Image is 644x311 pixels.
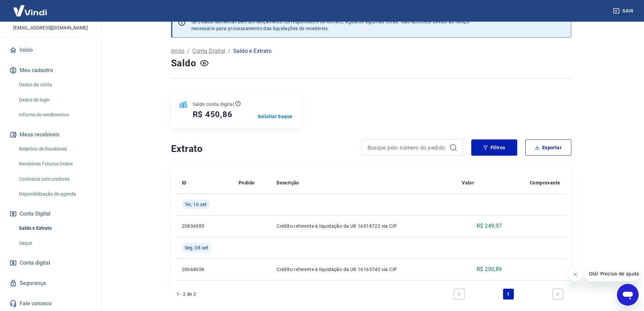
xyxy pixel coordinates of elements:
[569,268,582,281] iframe: Fechar mensagem
[367,142,447,153] input: Busque pelo número do pedido
[617,284,639,306] iframe: Botão para abrir a janela de mensagens
[277,179,299,186] p: Descrição
[185,244,209,251] span: Seg, 08 set
[8,276,93,291] a: Segurança
[454,289,464,299] a: Previous page
[471,139,517,156] button: Filtros
[239,179,255,186] p: Pedido
[277,266,451,273] p: Crédito referente à liquidação da UR 16165740 via CIP
[16,157,93,171] a: Recebíveis Futuros Online
[277,223,451,229] p: Crédito referente à liquidação da UR 16318722 via CIP
[552,289,563,299] a: Next page
[16,236,93,250] a: Saque
[182,266,228,273] p: 20664658
[16,172,93,186] a: Contratos com credores
[187,47,190,55] p: /
[477,222,502,230] p: R$ 249,97
[171,47,185,55] a: Início
[171,142,354,156] h4: Extrato
[8,63,93,78] button: Meu cadastro
[191,18,470,32] p: Se o saldo aumentar sem um lançamento correspondente no extrato, aguarde algumas horas. Isso acon...
[8,0,52,21] img: Vindi
[462,179,474,186] p: Valor
[8,296,93,311] a: Fale conosco
[176,291,196,297] p: 1 - 2 de 2
[16,221,93,235] a: Saldo e Extrato
[5,7,96,22] p: jusilene aparecida [PERSON_NAME]
[8,256,93,270] a: Conta digital
[8,206,93,221] button: Conta Digital
[233,47,271,55] p: Saldo e Extrato
[193,109,233,120] h5: R$ 450,86
[171,57,196,70] h4: Saldo
[228,47,231,55] p: /
[258,113,293,120] a: Solicitar Saque
[16,78,93,92] a: Dados da conta
[16,142,93,156] a: Relatório de Recebíveis
[612,5,636,17] button: Sair
[13,24,88,31] p: [EMAIL_ADDRESS][DOMAIN_NAME]
[8,43,93,58] a: Início
[585,266,639,281] iframe: Mensagem da empresa
[193,101,234,108] p: Saldo conta digital
[16,93,93,107] a: Dados de login
[20,258,50,268] span: Conta digital
[451,286,566,302] ul: Pagination
[192,47,225,55] a: Conta Digital
[4,5,57,10] span: Olá! Precisa de ajuda?
[16,187,93,201] a: Disponibilização de agenda
[16,108,93,122] a: Informe de rendimentos
[182,179,187,186] p: ID
[185,201,207,208] span: Ter, 16 set
[182,223,228,229] p: 20836085
[525,139,571,156] button: Exportar
[503,289,514,299] a: Page 1 is your current page
[8,127,93,142] button: Meus recebíveis
[530,179,560,186] p: Comprovante
[477,265,502,273] p: R$ 200,89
